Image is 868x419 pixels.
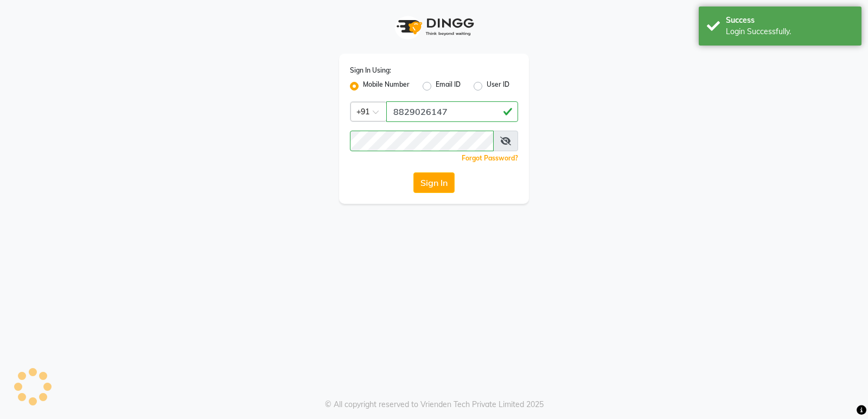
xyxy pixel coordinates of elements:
[363,80,410,93] label: Mobile Number
[350,66,391,75] label: Sign In Using:
[726,26,853,37] div: Login Successfully.
[391,11,477,43] img: logo1.svg
[386,101,518,122] input: Username
[726,15,853,26] div: Success
[436,80,461,93] label: Email ID
[413,172,455,193] button: Sign In
[350,131,494,151] input: Username
[487,80,509,93] label: User ID
[462,154,518,162] a: Forgot Password?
